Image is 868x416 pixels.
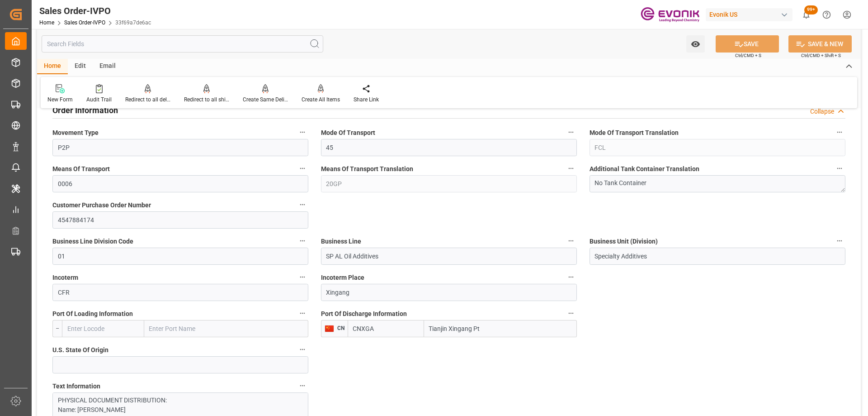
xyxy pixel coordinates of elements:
[816,5,837,25] button: Help Center
[52,128,99,138] span: Movement Type
[565,307,577,319] button: Port Of Discharge Information
[52,164,110,174] span: Means Of Transport
[590,128,679,138] span: Mode Of Transport Translation
[641,7,699,23] img: Evonik-brand-mark-Deep-Purple-RGB.jpeg_1700498283.jpeg
[834,163,845,174] button: Additional Tank Container Translation
[62,320,144,337] input: Enter Locode
[834,235,845,247] button: Business Unit (Division)
[64,19,105,26] a: Sales Order-IVPO
[39,19,54,26] a: Home
[590,237,658,246] span: Business Unit (Division)
[590,175,845,192] textarea: No Tank Container
[321,237,361,246] span: Business Line
[42,35,323,53] input: Search Fields
[706,6,796,23] button: Evonik US
[354,96,379,104] div: Share Link
[297,235,308,247] button: Business Line Division Code
[52,309,133,319] span: Port Of Loading Information
[297,271,308,283] button: Incoterm
[68,59,93,74] div: Edit
[321,164,413,174] span: Means Of Transport Translation
[716,35,779,53] button: SAVE
[297,307,308,319] button: Port Of Loading Information
[297,344,308,355] button: U.S. State Of Origin
[804,5,818,14] span: 99+
[565,271,577,283] button: Incoterm Place
[297,199,308,210] button: Customer Purchase Order Number
[801,52,841,59] span: Ctrl/CMD + Shift + S
[302,96,340,104] div: Create All Items
[348,320,424,337] input: Enter Locode
[52,237,133,246] span: Business Line Division Code
[52,201,151,210] span: Customer Purchase Order Number
[321,128,375,138] span: Mode Of Transport
[686,35,705,53] button: open menu
[52,320,62,337] div: --
[321,309,407,319] span: Port Of Discharge Information
[334,325,344,331] span: CN
[125,96,170,104] div: Redirect to all deliveries
[325,325,334,332] img: country
[243,96,288,104] div: Create Same Delivery Date
[144,320,308,337] input: Enter Port Name
[796,5,816,25] button: show 100 new notifications
[52,382,100,391] span: Text Information
[424,320,577,337] input: Enter Port Name
[706,8,793,21] div: Evonik US
[565,235,577,247] button: Business Line
[788,35,852,53] button: SAVE & NEW
[565,126,577,138] button: Mode Of Transport
[834,126,845,138] button: Mode Of Transport Translation
[565,163,577,174] button: Means Of Transport Translation
[810,107,834,116] div: Collapse
[86,96,112,104] div: Audit Trail
[93,59,123,74] div: Email
[735,52,761,59] span: Ctrl/CMD + S
[39,4,151,18] div: Sales Order-IVPO
[297,126,308,138] button: Movement Type
[52,104,118,116] h2: Order Information
[321,273,364,282] span: Incoterm Place
[590,164,699,174] span: Additional Tank Container Translation
[297,163,308,174] button: Means Of Transport
[184,96,229,104] div: Redirect to all shipments
[37,59,68,74] div: Home
[297,380,308,392] button: Text Information
[52,345,108,355] span: U.S. State Of Origin
[47,96,73,104] div: New Form
[52,273,78,282] span: Incoterm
